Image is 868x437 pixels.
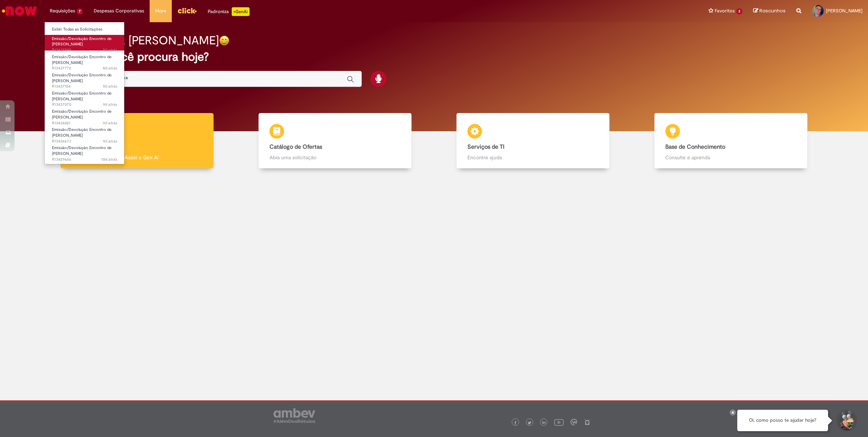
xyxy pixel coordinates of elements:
span: 10d atrás [101,157,117,162]
img: logo_footer_naosei.png [584,419,591,425]
time: 19/08/2025 16:29:24 [101,157,117,162]
a: Aberto R13437070 : Emissão/Devolução Encontro de Contas Fornecedor [45,89,125,105]
span: Emissão/Devolução Encontro de [PERSON_NAME] [52,91,111,102]
time: 21/08/2025 15:50:04 [103,84,117,89]
a: Exibir Todas as Solicitações [45,25,125,33]
span: Emissão/Devolução Encontro de [PERSON_NAME] [52,36,111,47]
b: Base de Conhecimento [665,143,725,151]
span: 8d atrás [103,65,117,71]
img: happy-face.png [219,35,230,46]
span: [PERSON_NAME] [826,8,863,14]
a: Aberto R13437899 : Emissão/Devolução Encontro de Contas Fornecedor [45,35,125,51]
a: Tirar dúvidas Tirar dúvidas com Lupi Assist e Gen Ai [38,113,236,169]
time: 21/08/2025 14:41:25 [103,139,117,144]
span: Requisições [50,7,75,15]
a: Catálogo de Ofertas Abra uma solicitação [236,113,434,169]
img: click_logo_yellow_360x200.png [177,5,197,16]
span: Despesas Corporativas [94,7,144,15]
p: Tirar dúvidas com Lupi Assist e Gen Ai [72,154,203,161]
span: More [155,7,166,15]
span: 9d atrás [103,102,117,107]
p: Abra uma solicitação [269,154,401,161]
b: Catálogo de Ofertas [269,143,322,151]
span: R13437070 [52,102,117,108]
div: Padroniza [208,7,250,16]
a: Serviços de TI Encontre ajuda [434,113,632,169]
span: R13437899 [52,47,117,53]
img: ServiceNow [1,4,38,18]
img: logo_footer_youtube.png [554,417,564,427]
h2: Boa tarde, [PERSON_NAME] [72,34,219,47]
time: 21/08/2025 15:36:02 [103,102,117,107]
img: logo_footer_twitter.png [528,421,531,425]
span: 9d atrás [103,139,117,144]
time: 21/08/2025 15:01:55 [103,120,117,126]
span: Emissão/Devolução Encontro de [PERSON_NAME] [52,54,111,65]
img: logo_footer_workplace.png [571,419,577,425]
span: Emissão/Devolução Encontro de [PERSON_NAME] [52,127,111,138]
span: 8d atrás [103,47,117,53]
time: 21/08/2025 17:25:49 [103,65,117,71]
time: 21/08/2025 17:47:04 [103,47,117,53]
span: Emissão/Devolução Encontro de [PERSON_NAME] [52,145,111,156]
p: +GenAi [232,7,250,16]
img: logo_footer_facebook.png [514,421,517,425]
a: Rascunhos [753,8,786,15]
a: Aberto R13436673 : Emissão/Devolução Encontro de Contas Fornecedor [45,126,125,141]
p: Encontre ajuda [467,154,599,161]
span: 3 [736,8,742,15]
a: Aberto R13437772 : Emissão/Devolução Encontro de Contas Fornecedor [45,53,125,69]
span: R13429666 [52,157,117,163]
span: 9d atrás [103,84,117,89]
span: 7 [77,8,83,15]
img: logo_footer_ambev_rotulo_gray.png [273,408,315,423]
b: Serviços de TI [467,143,504,151]
span: 9d atrás [103,120,117,126]
button: Iniciar Conversa de Suporte [835,410,857,432]
span: Favoritos [715,7,735,15]
ul: Requisições [44,22,125,164]
span: Emissão/Devolução Encontro de [PERSON_NAME] [52,109,111,120]
span: R13436673 [52,139,117,144]
a: Aberto R13437154 : Emissão/Devolução Encontro de Contas Fornecedor [45,71,125,87]
span: Rascunhos [759,7,786,14]
span: R13436821 [52,120,117,126]
span: Emissão/Devolução Encontro de [PERSON_NAME] [52,72,111,84]
img: logo_footer_linkedin.png [542,421,546,425]
p: Consulte e aprenda [665,154,796,161]
span: R13437772 [52,65,117,71]
a: Aberto R13436821 : Emissão/Devolução Encontro de Contas Fornecedor [45,108,125,123]
a: Aberto R13429666 : Emissão/Devolução Encontro de Contas Fornecedor [45,144,125,160]
a: Base de Conhecimento Consulte e aprenda [632,113,830,169]
div: Oi, como posso te ajudar hoje? [737,410,828,431]
span: R13437154 [52,84,117,89]
h2: O que você procura hoje? [72,51,796,63]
